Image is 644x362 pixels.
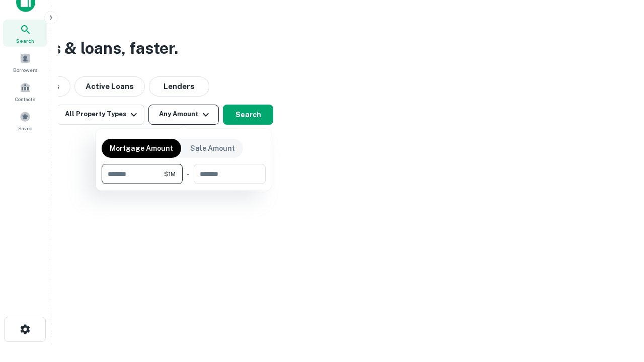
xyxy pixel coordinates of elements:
[187,164,190,184] div: -
[110,143,173,154] p: Mortgage Amount
[164,169,176,178] span: $1M
[594,282,644,330] iframe: Chat Widget
[190,143,235,154] p: Sale Amount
